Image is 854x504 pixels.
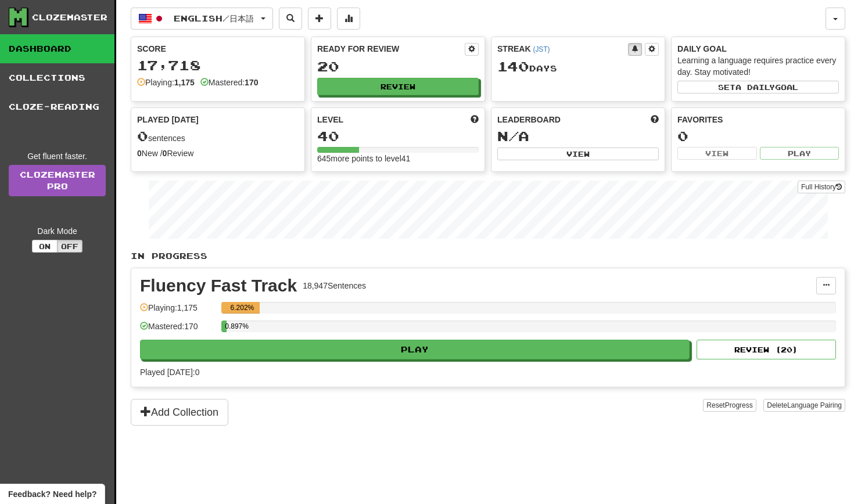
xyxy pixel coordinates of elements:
div: 17,718 [137,58,299,73]
button: English/日本語 [131,8,273,30]
div: Mastered: [200,77,259,88]
div: Learning a language requires practice every day. Stay motivated! [677,55,839,78]
button: Review (20) [697,340,836,359]
strong: 0 [137,149,142,158]
div: 6.202% [225,302,259,314]
button: Play [760,147,839,160]
strong: 0 [163,149,167,158]
div: Playing: 1,175 [140,302,216,321]
div: Clozemaster [32,12,107,23]
span: This week in points, UTC [651,114,659,125]
div: 18,947 Sentences [303,280,366,291]
button: DeleteLanguage Pairing [763,399,845,412]
div: Ready for Review [317,43,465,55]
button: Full History [798,181,845,193]
span: Level [317,114,343,125]
div: 20 [317,59,479,74]
div: Fluency Fast Track [140,277,297,294]
strong: 170 [245,78,258,87]
button: Seta dailygoal [677,81,839,93]
button: View [677,147,757,160]
button: Off [57,240,82,253]
div: 0 [677,129,839,143]
div: Streak [497,43,628,55]
div: 40 [317,129,479,143]
div: Daily Goal [677,43,839,55]
button: ResetProgress [703,399,756,412]
button: Search sentences [279,8,302,30]
button: Add Collection [131,399,228,426]
span: Language Pairing [787,401,842,409]
a: ClozemasterPro [9,165,106,196]
span: 140 [497,58,529,74]
strong: 1,175 [174,78,195,87]
span: Played [DATE] [137,114,199,125]
span: Score more points to level up [471,114,479,125]
button: Add sentence to collection [308,8,331,30]
button: More stats [337,8,360,30]
div: New / Review [137,147,299,159]
div: 0.897% [225,321,227,332]
span: N/A [497,128,529,144]
button: View [497,147,659,160]
a: (JST) [533,45,550,53]
div: Get fluent faster. [9,150,106,162]
div: Score [137,43,299,55]
div: Favorites [677,114,839,125]
span: a daily [735,83,775,91]
div: Day s [497,59,659,74]
div: sentences [137,129,299,144]
div: Mastered: 170 [140,321,216,340]
div: Playing: [137,77,195,88]
span: Open feedback widget [8,488,96,500]
button: Review [317,78,479,95]
span: 0 [137,128,148,144]
button: On [32,240,58,253]
span: Played [DATE]: 0 [140,368,199,377]
p: In Progress [131,250,845,262]
div: 645 more points to level 41 [317,153,479,164]
span: Leaderboard [497,114,561,125]
div: Dark Mode [9,225,106,237]
span: Progress [725,401,753,409]
span: English / 日本語 [174,13,254,23]
button: Play [140,340,690,359]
